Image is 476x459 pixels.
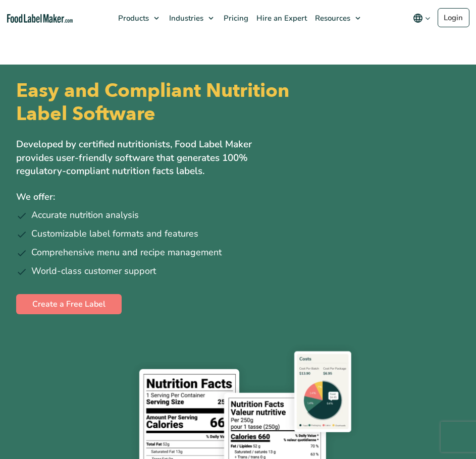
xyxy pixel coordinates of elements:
[16,80,294,126] h1: Easy and Compliant Nutrition Label Software
[31,264,156,278] span: World-class customer support
[16,294,122,314] a: Create a Free Label
[166,13,204,23] span: Industries
[221,13,249,23] span: Pricing
[31,246,222,259] span: Comprehensive menu and recipe management
[31,208,139,222] span: Accurate nutrition analysis
[16,190,460,204] p: We offer:
[16,138,279,178] p: Developed by certified nutritionists, Food Label Maker provides user-friendly software that gener...
[31,227,198,241] span: Customizable label formats and features
[312,13,351,23] span: Resources
[438,8,469,27] a: Login
[253,13,308,23] span: Hire an Expert
[115,13,150,23] span: Products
